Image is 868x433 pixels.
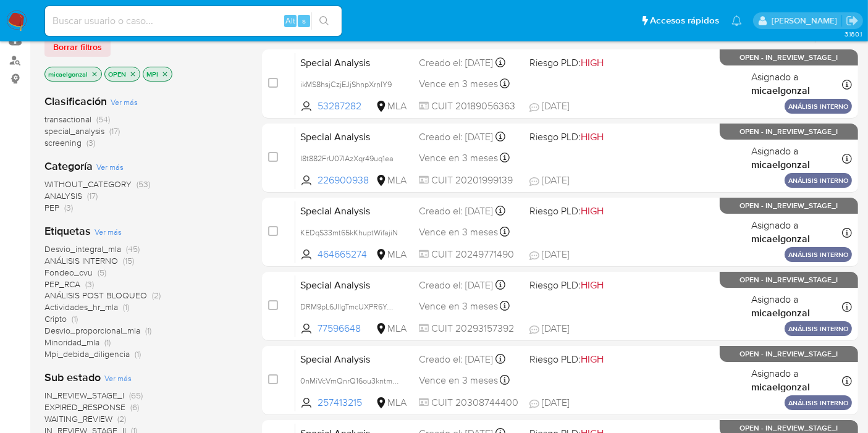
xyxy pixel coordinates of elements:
span: Alt [285,15,295,27]
button: search-icon [311,12,337,30]
p: micaelaestefania.gonzalez@mercadolibre.com [772,15,841,27]
input: Buscar usuario o caso... [45,13,342,29]
a: Salir [846,14,859,27]
span: Accesos rápidos [650,14,719,27]
span: 3.160.1 [845,29,862,39]
span: s [302,15,306,27]
a: Notificaciones [731,15,742,26]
